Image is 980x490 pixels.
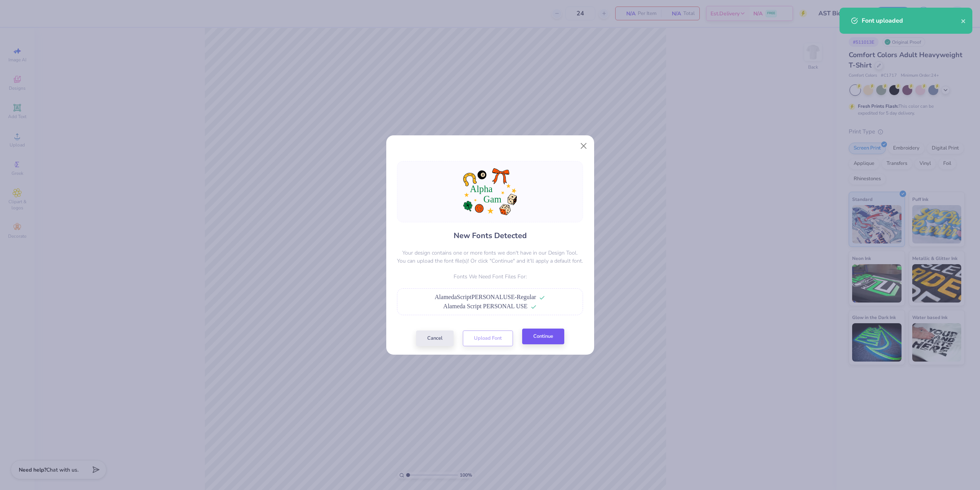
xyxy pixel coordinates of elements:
[961,16,966,25] button: close
[435,294,536,300] span: AlamedaScriptPERSONALUSE-Regular
[416,331,454,346] button: Cancel
[397,249,583,265] p: Your design contains one or more fonts we don't have in our Design Tool. You can upload the font ...
[443,303,528,309] span: Alameda Script PERSONAL USE
[454,230,527,241] h4: New Fonts Detected
[397,273,583,281] p: Fonts We Need Font Files For:
[576,138,591,153] button: Close
[522,329,564,344] button: Continue
[862,16,961,25] div: Font uploaded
